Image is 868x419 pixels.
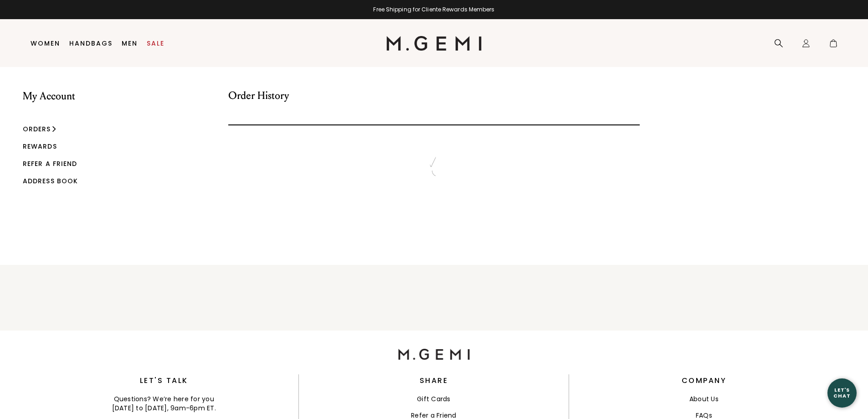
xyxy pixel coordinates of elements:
[420,378,448,383] h3: Share
[122,40,138,47] a: Men
[398,349,470,360] img: M.Gemi
[23,124,51,134] a: Orders
[23,159,77,168] a: Refer a Friend
[689,394,719,403] a: About Us
[23,142,57,151] a: Rewards
[31,40,60,47] a: Women
[827,387,857,398] div: Let's Chat
[228,90,640,125] div: Order History
[682,378,727,383] h3: Company
[69,40,113,47] a: Handbags
[29,378,298,383] h3: Let's Talk
[423,155,446,178] img: M.Gemi
[29,394,298,413] div: Questions? We’re here for you [DATE] to [DATE], 9am-6pm ET.
[417,394,451,403] a: Gift Cards
[23,90,78,125] li: My Account
[386,36,482,51] img: M.Gemi
[23,176,78,186] a: Address Book
[52,126,56,132] img: small chevron
[147,40,164,47] a: Sale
